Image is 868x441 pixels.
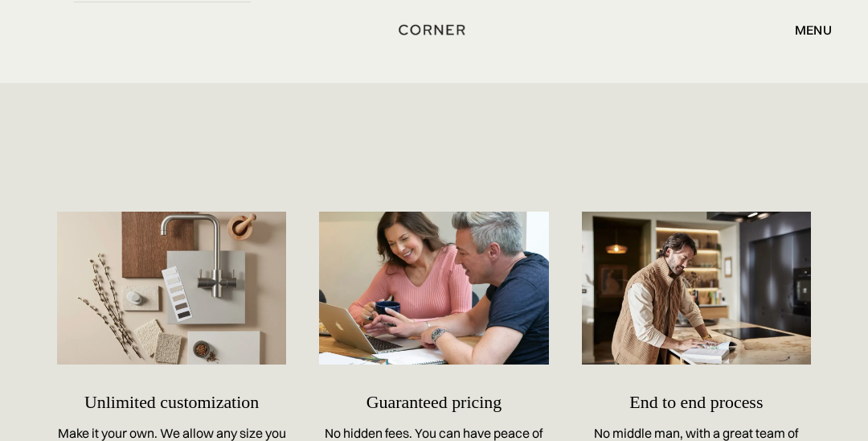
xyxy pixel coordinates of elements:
h5: End to end process [582,381,812,424]
div: menu [779,16,832,43]
h5: Guaranteed pricing [319,381,549,424]
a: home [401,19,467,40]
div: menu [795,23,832,36]
img: A man and a woman are looking at something on their laptop and smiling [319,212,549,365]
img: A man is looking through a catalog with an amusing expression on his kitchen [582,212,812,365]
h5: Unlimited customization [57,381,287,424]
img: Samples of materials for countertop and cabinets, colors of paint, a tap [57,212,287,365]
